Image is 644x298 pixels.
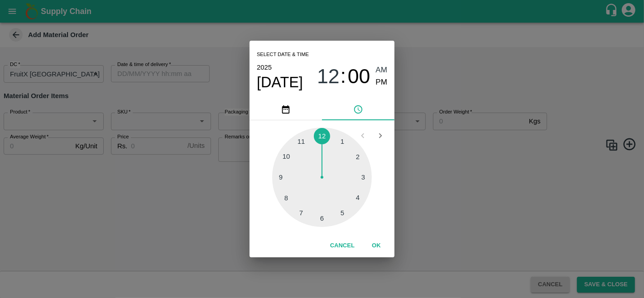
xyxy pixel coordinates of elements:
button: 00 [348,64,370,88]
button: PM [376,76,388,89]
span: : [341,64,346,88]
button: Open next view [372,127,389,144]
button: 2025 [257,61,272,73]
button: pick time [322,99,394,120]
button: OK [362,238,391,254]
button: pick date [250,99,322,120]
button: 12 [317,64,340,88]
button: Cancel [327,238,358,254]
button: AM [376,64,388,76]
span: Select date & time [257,48,309,61]
button: [DATE] [257,73,303,91]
